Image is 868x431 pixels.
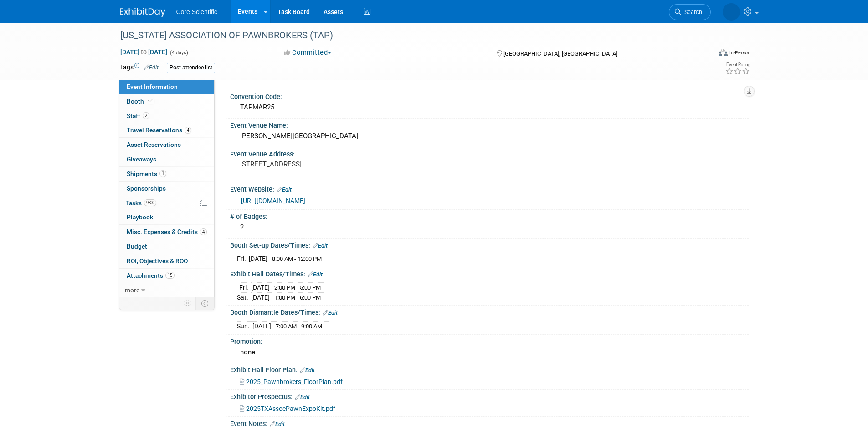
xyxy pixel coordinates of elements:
[185,127,191,134] span: 4
[313,243,328,249] a: Edit
[237,129,742,143] div: [PERSON_NAME][GEOGRAPHIC_DATA]
[240,405,335,412] a: 2025TXAssocPawnExpoKit.pdf
[270,421,285,427] a: Edit
[276,323,322,330] span: 7:00 AM - 9:00 AM
[119,239,214,254] a: Budget
[159,170,166,177] span: 1
[230,417,749,429] div: Event Notes:
[252,322,271,331] td: [DATE]
[119,138,214,152] a: Asset Reservations
[230,363,749,375] div: Exhibit Hall Floor Plan:
[148,99,153,104] i: Booth reservation complete
[195,297,214,309] td: Toggle Event Tabs
[308,271,323,278] a: Edit
[681,9,702,16] span: Search
[300,367,315,374] a: Edit
[144,64,159,71] a: Edit
[230,182,749,194] div: Event Website:
[729,49,750,56] div: In-Person
[200,228,207,235] span: 4
[277,187,292,193] a: Edit
[323,310,338,316] a: Edit
[249,254,267,264] td: [DATE]
[274,284,321,291] span: 2:00 PM - 5:00 PM
[119,152,214,166] a: Giveaways
[240,160,436,168] pre: [STREET_ADDRESS]
[230,390,749,402] div: Exhibitor Prospectus:
[127,213,153,221] span: Playbook
[237,292,251,302] td: Sat.
[230,119,749,130] div: Event Venue Name:
[127,126,191,134] span: Travel Reservations
[246,405,335,412] span: 2025TXAssocPawnExpoKit.pdf
[237,254,249,264] td: Fri.
[230,267,749,279] div: Exhibit Hall Dates/Times:
[119,254,214,268] a: ROI, Objectives & ROO
[169,50,188,56] span: (4 days)
[230,147,749,159] div: Event Venue Address:
[272,255,322,262] span: 8:00 AM - 12:00 PM
[251,292,270,302] td: [DATE]
[295,394,310,400] a: Edit
[120,62,159,73] td: Tags
[119,80,214,94] a: Event Information
[251,283,270,293] td: [DATE]
[127,112,149,119] span: Staff
[127,170,166,177] span: Shipments
[669,4,711,20] a: Search
[725,62,750,67] div: Event Rating
[657,47,751,61] div: Event Format
[127,98,154,105] span: Booth
[120,8,165,17] img: ExhibitDay
[119,94,214,109] a: Booth
[281,48,335,57] button: Committed
[237,322,252,331] td: Sun.
[503,50,617,57] span: [GEOGRAPHIC_DATA], [GEOGRAPHIC_DATA]
[117,27,697,44] div: [US_STATE] ASSOCIATION OF PAWNBROKERS (TAP)
[127,272,175,279] span: Attachments
[274,294,321,301] span: 1:00 PM - 6:00 PM
[241,197,305,204] a: [URL][DOMAIN_NAME]
[127,257,188,265] span: ROI, Objectives & ROO
[237,345,742,359] div: none
[119,210,214,224] a: Playbook
[230,90,749,101] div: Convention Code:
[127,141,181,148] span: Asset Reservations
[127,228,207,235] span: Misc. Expenses & Credits
[119,167,214,181] a: Shipments1
[127,243,147,250] span: Budget
[240,378,343,385] a: 2025_Pawnbrokers_FloorPlan.pdf
[230,335,749,346] div: Promotion:
[119,283,214,297] a: more
[180,297,196,309] td: Personalize Event Tab Strip
[119,196,214,210] a: Tasks93%
[119,225,214,239] a: Misc. Expenses & Credits4
[127,83,178,90] span: Event Information
[119,123,214,137] a: Travel Reservations4
[230,306,749,317] div: Booth Dismantle Dates/Times:
[176,8,217,16] span: Core Scientific
[144,199,156,206] span: 93%
[167,63,215,73] div: Post attendee list
[246,378,343,385] span: 2025_Pawnbrokers_FloorPlan.pdf
[230,239,749,250] div: Booth Set-up Dates/Times:
[237,100,742,114] div: TAPMAR25
[165,272,175,279] span: 15
[120,48,168,56] span: [DATE] [DATE]
[119,182,214,196] a: Sponsorships
[119,269,214,283] a: Attachments15
[719,49,728,56] img: Format-Inperson.png
[127,156,156,163] span: Giveaways
[126,199,156,207] span: Tasks
[230,210,749,221] div: # of Badges:
[237,283,251,293] td: Fri.
[125,286,139,294] span: more
[127,185,166,192] span: Sponsorships
[723,3,740,21] img: Rachel Wolff
[139,48,148,56] span: to
[119,109,214,123] a: Staff2
[143,112,149,119] span: 2
[237,220,742,234] div: 2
